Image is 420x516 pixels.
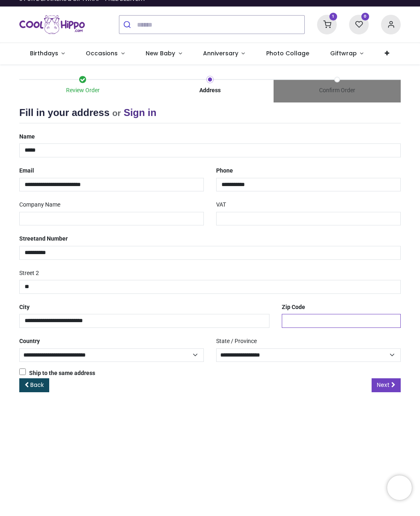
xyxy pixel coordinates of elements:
label: VAT [216,206,226,220]
label: Email [19,172,34,186]
span: Fill in your address [19,115,110,126]
div: Address [146,94,274,102]
small: or [112,116,121,125]
label: Country [19,342,40,356]
label: State / Province [216,342,257,356]
label: Zip Code [282,308,305,322]
span: Birthdays [30,57,58,65]
a: Occasions [75,51,135,72]
span: Next [377,389,390,397]
label: Name [19,138,35,152]
label: Street 2 [19,274,39,288]
a: Logo of Cool Hippo [19,21,85,44]
a: Sign in [123,115,156,126]
span: Giftwrap [330,57,357,65]
img: Cool Hippo [19,21,85,44]
label: Company Name [19,206,60,220]
div: Confirm Order [274,94,401,102]
span: Back [30,389,44,397]
span: Anniversary [203,57,238,65]
span: Occasions [86,57,118,65]
a: Birthdays [19,51,75,72]
div: 3 FOR 2 BANNERS & GIFTWRAP - FREE DELIVERY [19,3,146,11]
label: Ship to the same address [19,376,95,385]
a: Back [19,386,49,400]
a: Anniversary [192,51,256,72]
label: Street [19,240,68,254]
button: Submit [119,23,137,41]
a: 1 [317,29,337,35]
sup: 1 [329,20,337,28]
a: 0 [349,29,369,35]
div: Review Order [19,94,146,102]
a: Giftwrap [320,51,374,72]
iframe: Customer reviews powered by Trustpilot [228,3,401,11]
label: Phone [216,172,233,186]
iframe: Brevo live chat [387,483,412,508]
span: Photo Collage [266,57,309,65]
label: City [19,308,30,322]
input: Ship to the same address [19,376,26,383]
a: New Baby [135,51,193,72]
sup: 0 [361,20,369,28]
span: New Baby [146,57,175,65]
a: Next [372,386,401,400]
span: and Number [36,243,68,250]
